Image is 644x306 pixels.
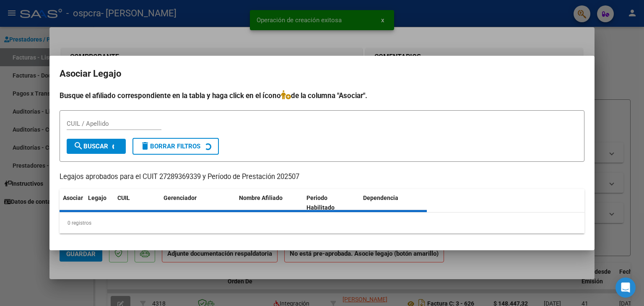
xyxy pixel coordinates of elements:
[363,194,398,201] span: Dependencia
[88,194,106,201] span: Legajo
[114,189,160,217] datatable-header-cell: CUIL
[360,189,427,217] datatable-header-cell: Dependencia
[60,189,85,217] datatable-header-cell: Asociar
[117,194,130,201] span: CUIL
[60,172,584,182] p: Legajos aprobados para el CUIT 27289369339 y Período de Prestación 202507
[160,189,236,217] datatable-header-cell: Gerenciador
[236,189,303,217] datatable-header-cell: Nombre Afiliado
[306,194,335,211] span: Periodo Habilitado
[239,194,283,201] span: Nombre Afiliado
[67,139,126,154] button: Buscar
[140,143,200,150] span: Borrar Filtros
[60,66,584,82] h2: Asociar Legajo
[73,141,83,151] mat-icon: search
[63,194,83,201] span: Asociar
[85,189,114,217] datatable-header-cell: Legajo
[140,141,150,151] mat-icon: delete
[60,213,584,233] div: 0 registros
[73,143,108,150] span: Buscar
[164,194,197,201] span: Gerenciador
[615,277,636,298] div: Open Intercom Messenger
[60,90,584,101] h4: Busque el afiliado correspondiente en la tabla y haga click en el ícono de la columna "Asociar".
[132,138,219,155] button: Borrar Filtros
[303,189,360,217] datatable-header-cell: Periodo Habilitado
